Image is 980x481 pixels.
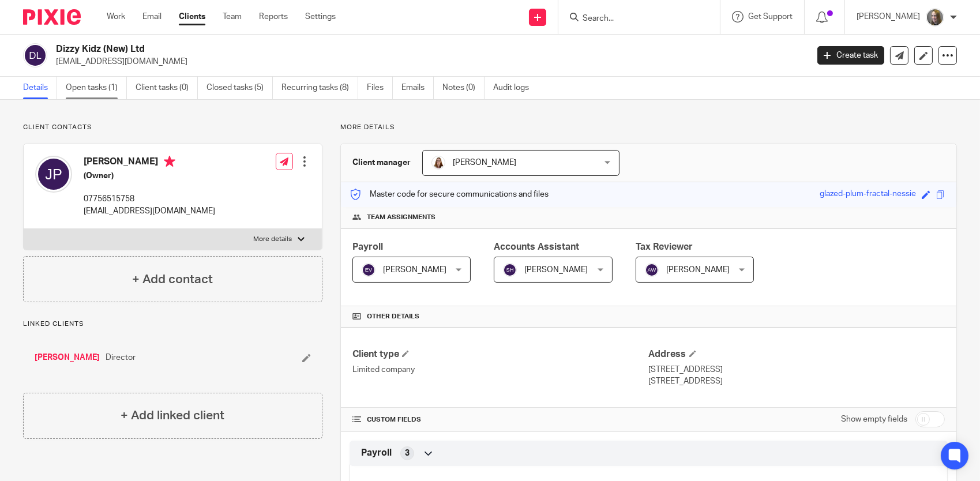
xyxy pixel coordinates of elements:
[281,77,358,99] a: Recurring tasks (8)
[179,11,205,22] a: Clients
[223,11,242,22] a: Team
[926,8,944,27] img: Emma%201.jpg
[453,159,516,167] span: [PERSON_NAME]
[442,77,485,99] a: Notes (0)
[649,348,945,360] h4: Address
[645,263,659,277] img: svg%3E
[84,205,215,217] p: [EMAIL_ADDRESS][DOMAIN_NAME]
[431,156,445,170] img: Me%201.png
[23,9,81,25] img: Pixie
[56,43,651,55] h2: Dizzy Kidz (New) Ltd
[405,448,410,459] span: 3
[340,123,957,132] p: More details
[352,364,648,375] p: Limited company
[66,77,127,99] a: Open tasks (1)
[748,13,793,21] span: Get Support
[206,77,273,99] a: Closed tasks (5)
[132,270,213,288] h4: + Add contact
[636,242,693,251] span: Tax Reviewer
[35,352,100,363] a: [PERSON_NAME]
[23,43,47,67] img: svg%3E
[23,320,322,329] p: Linked clients
[253,235,292,244] p: More details
[503,263,517,277] img: svg%3E
[352,415,648,424] h4: CUSTOM FIELDS
[581,14,685,24] input: Search
[106,352,136,363] span: Director
[362,263,376,277] img: svg%3E
[367,312,419,321] span: Other details
[820,188,916,201] div: glazed-plum-fractal-nessie
[352,242,383,251] span: Payroll
[56,56,800,67] p: [EMAIL_ADDRESS][DOMAIN_NAME]
[493,77,538,99] a: Audit logs
[649,364,945,375] p: [STREET_ADDRESS]
[367,77,393,99] a: Files
[23,123,322,132] p: Client contacts
[164,156,175,167] i: Primary
[524,266,588,274] span: [PERSON_NAME]
[383,266,446,274] span: [PERSON_NAME]
[352,157,411,168] h3: Client manager
[350,189,549,200] p: Master code for secure communications and files
[361,447,392,459] span: Payroll
[23,77,57,99] a: Details
[494,242,579,251] span: Accounts Assistant
[84,156,215,170] h4: [PERSON_NAME]
[817,46,884,65] a: Create task
[841,414,907,425] label: Show empty fields
[649,375,945,387] p: [STREET_ADDRESS]
[84,170,215,182] h5: (Owner)
[259,11,288,22] a: Reports
[84,193,215,205] p: 07756515758
[35,156,72,193] img: svg%3E
[136,77,198,99] a: Client tasks (0)
[367,213,435,222] span: Team assignments
[305,11,336,22] a: Settings
[121,407,224,424] h4: + Add linked client
[666,266,730,274] span: [PERSON_NAME]
[401,77,434,99] a: Emails
[107,11,125,22] a: Work
[142,11,162,22] a: Email
[352,348,648,360] h4: Client type
[857,11,920,22] p: [PERSON_NAME]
